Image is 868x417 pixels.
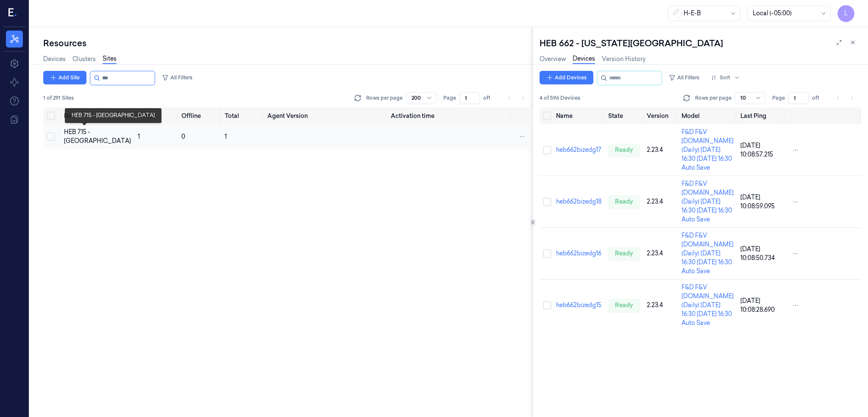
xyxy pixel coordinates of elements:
[264,107,387,124] th: Agent Version
[812,94,826,102] span: of 1
[543,112,551,120] button: Select all
[43,71,86,84] button: Add Site
[443,94,456,102] span: Page
[608,143,640,157] div: ready
[178,107,222,124] th: Offline
[504,92,529,104] nav: pagination
[556,249,601,257] a: heb662bizedg16
[832,92,858,104] nav: pagination
[221,107,264,124] th: Total
[608,247,640,260] div: ready
[540,37,723,49] div: HEB 662 - [US_STATE][GEOGRAPHIC_DATA]
[540,94,580,102] span: 4 of 596 Devices
[772,94,785,102] span: Page
[573,54,595,64] a: Devices
[483,94,497,102] span: of 1
[543,198,551,206] button: Select row
[740,141,782,159] div: [DATE] 10:08:57.215
[543,146,551,154] button: Select row
[682,179,734,224] div: F&D F&V [DOMAIN_NAME] (Daily) [DATE] 16:30 [DATE] 16:30 Auto Save
[72,55,96,64] a: Clusters
[556,301,601,309] a: heb662bizedg15
[543,249,551,258] button: Select row
[540,55,566,64] a: Overview
[181,133,185,140] span: 0
[682,128,734,172] div: F&D F&V [DOMAIN_NAME] (Daily) [DATE] 16:30 [DATE] 16:30 Auto Save
[556,198,601,205] a: heb662bizedg18
[64,128,131,146] div: HEB 715 - [GEOGRAPHIC_DATA]
[225,133,227,140] span: 1
[43,55,66,64] a: Devices
[556,146,601,154] a: heb662bizedg17
[43,94,74,102] span: 1 of 291 Sites
[647,249,675,258] div: 2.23.4
[134,107,178,124] th: Ready
[61,107,134,124] th: Name
[47,132,55,141] button: Select row
[553,107,605,124] th: Name
[43,37,532,49] div: Resources
[647,197,675,206] div: 2.23.4
[682,283,734,327] div: F&D F&V [DOMAIN_NAME] (Daily) [DATE] 16:30 [DATE] 16:30 Auto Save
[837,5,854,22] button: L
[138,133,140,140] span: 1
[740,193,782,211] div: [DATE] 10:08:59.095
[695,94,732,102] p: Rows per page
[740,245,782,263] div: [DATE] 10:08:50.734
[740,297,782,314] div: [DATE] 10:08:28.690
[643,107,678,124] th: Version
[543,301,551,310] button: Select row
[608,299,640,312] div: ready
[647,146,675,154] div: 2.23.4
[682,231,734,276] div: F&D F&V [DOMAIN_NAME] (Daily) [DATE] 16:30 [DATE] 16:30 Auto Save
[608,195,640,209] div: ready
[47,112,55,120] button: Select all
[665,71,703,84] button: All Filters
[387,107,512,124] th: Activation time
[605,107,643,124] th: State
[159,71,196,84] button: All Filters
[737,107,785,124] th: Last Ping
[540,71,593,84] button: Add Devices
[678,107,737,124] th: Model
[647,301,675,310] div: 2.23.4
[602,55,645,64] a: Version History
[366,94,403,102] p: Rows per page
[103,54,117,64] a: Sites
